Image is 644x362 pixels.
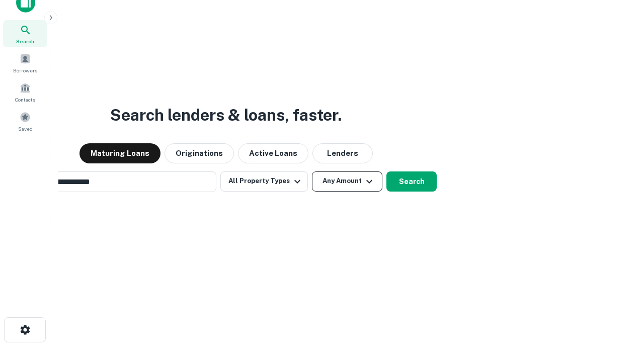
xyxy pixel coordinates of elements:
a: Borrowers [3,49,47,76]
button: Any Amount [312,171,382,192]
a: Contacts [3,78,47,106]
a: Search [3,20,47,47]
button: Maturing Loans [79,143,160,163]
a: Saved [3,108,47,135]
button: Originations [165,143,234,163]
button: Search [386,171,437,192]
button: Active Loans [238,143,308,163]
span: Search [16,37,34,45]
span: Borrowers [13,66,37,74]
button: All Property Types [220,171,308,192]
h3: Search lenders & loans, faster. [110,103,342,127]
button: Lenders [312,143,373,163]
span: Contacts [15,96,35,104]
span: Saved [18,125,33,133]
iframe: Chat Widget [594,282,644,330]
